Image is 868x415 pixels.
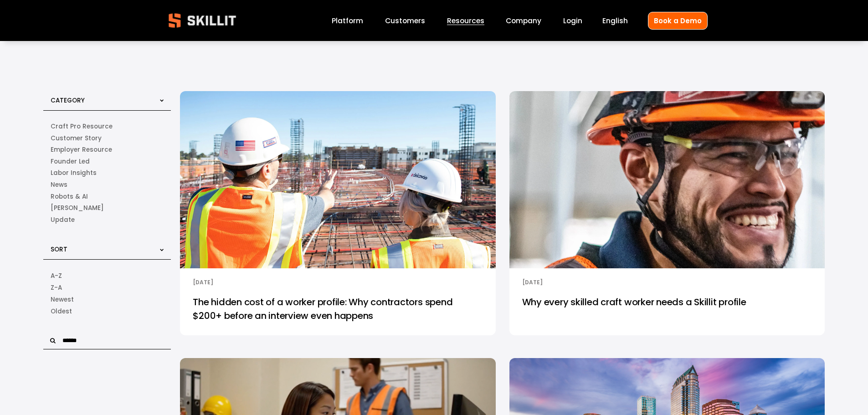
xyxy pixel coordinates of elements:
[51,295,74,305] span: Newest
[602,15,628,27] div: language picker
[51,214,164,226] a: Update
[522,278,543,286] time: [DATE]
[51,179,164,191] a: News
[51,306,164,318] a: Date
[179,90,497,269] img: The hidden cost of a worker profile: Why contractors spend $200+ before an interview even happens
[506,15,541,27] a: Company
[447,15,484,27] a: folder dropdown
[509,288,825,335] a: Why every skilled craft worker needs a Skillit profile
[447,15,484,26] span: Resources
[51,121,164,133] a: Craft Pro Resource
[193,278,213,286] time: [DATE]
[161,7,244,34] img: Skillit
[180,288,495,335] a: The hidden cost of a worker profile: Why contractors spend $200+ before an interview even happens
[51,246,67,254] span: Sort
[51,191,164,203] a: Robots & AI
[51,271,62,281] span: A-Z
[51,307,72,317] span: Oldest
[51,282,164,294] a: Alphabetical
[508,90,826,269] img: Why every skilled craft worker needs a Skillit profile
[385,15,425,27] a: Customers
[51,144,164,156] a: Employer Resource
[51,167,164,179] a: Labor Insights
[51,96,85,105] span: Category
[51,156,164,168] a: Founder Led
[51,202,164,214] a: Sam
[602,15,628,26] span: English
[51,270,164,282] a: Alphabetical
[51,283,62,293] span: Z-A
[51,294,164,306] a: Date
[332,15,363,27] a: Platform
[563,15,582,27] a: Login
[648,12,708,30] a: Book a Demo
[51,133,164,144] a: Customer Story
